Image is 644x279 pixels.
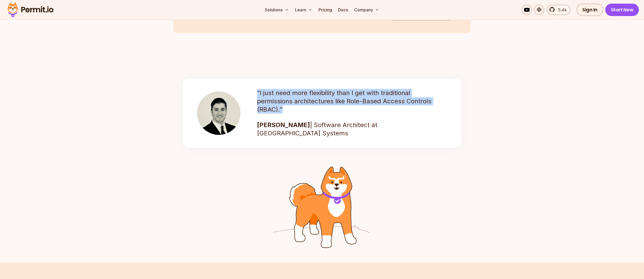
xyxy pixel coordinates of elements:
a: Pricing [316,5,334,15]
a: Sign In [577,4,603,16]
button: Company [352,5,381,15]
img: John Henson Software Architect at Nucor Building Systems [197,91,240,135]
a: Docs [336,5,350,15]
p: | Software Architect at [GEOGRAPHIC_DATA] Systems [257,121,435,137]
a: Start Now [605,4,639,16]
button: Solutions [263,5,291,15]
a: 5.4k [546,5,570,15]
span: 5.4k [555,7,567,13]
img: Permit logo [5,1,56,19]
p: “I just need more flexibility than I get with traditional permissions architectures like Role-Bas... [257,89,435,114]
strong: [PERSON_NAME] [257,121,310,129]
button: Learn [293,5,314,15]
